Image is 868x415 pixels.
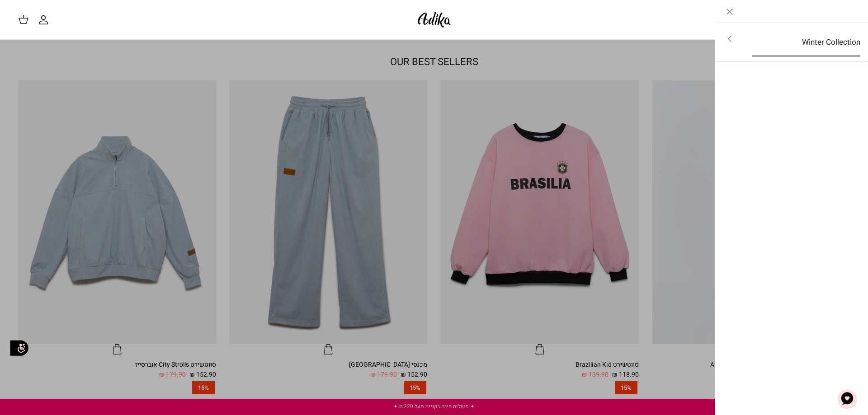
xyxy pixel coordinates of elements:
[7,336,32,360] img: accessibility_icon02.svg
[38,14,52,25] a: החשבון שלי
[415,9,453,30] img: Adika IL
[834,385,861,412] button: צ'אט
